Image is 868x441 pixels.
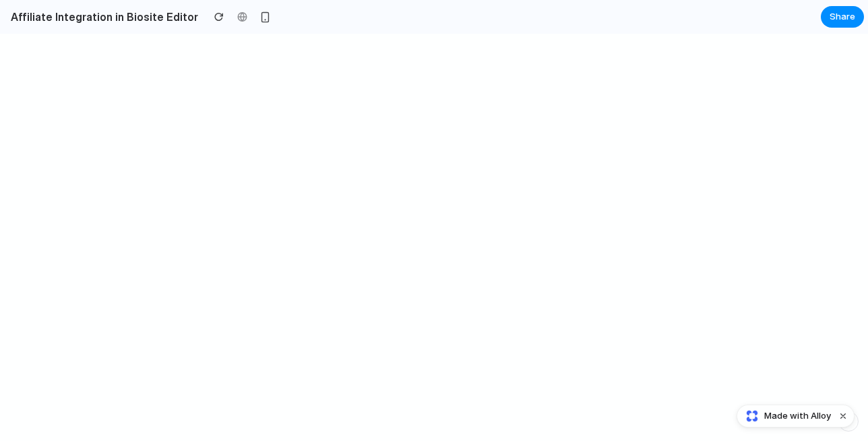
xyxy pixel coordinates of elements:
button: Share [821,6,864,28]
button: Dismiss watermark [835,408,851,424]
h2: Affiliate Integration in Biosite Editor [5,9,198,25]
a: Made with Alloy [737,409,832,423]
span: Made with Alloy [764,409,831,423]
span: Share [830,10,855,24]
